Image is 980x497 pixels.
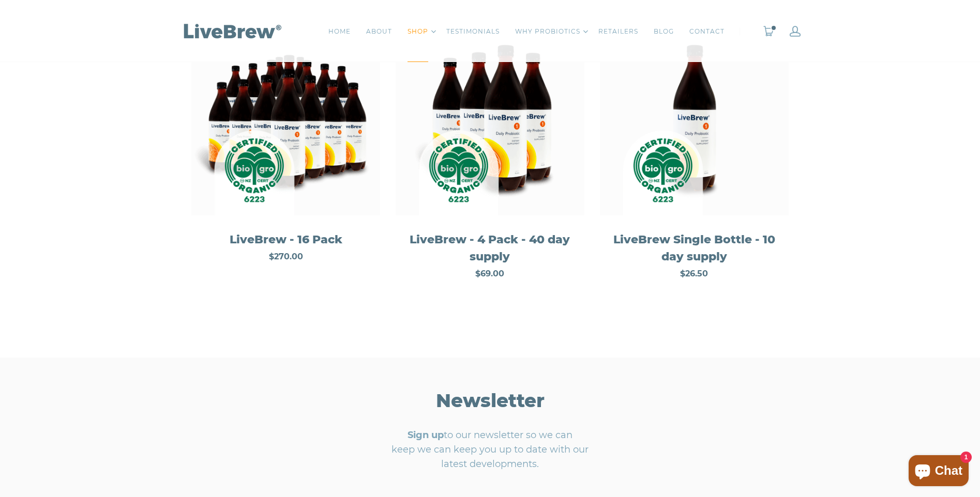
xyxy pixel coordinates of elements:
a: RETAILERS [598,26,638,37]
h3: Newsletter [389,389,591,412]
a: CONTACT [689,26,725,37]
strong: Sign up [408,429,444,441]
a: SHOP [408,26,428,37]
img: LiveBrew - 16 Pack [191,27,380,215]
span: $270.00 [269,252,303,261]
a: LiveBrew Single Bottle - 10 day supply LiveBrew Single Bottle - 10 day supply $26.50 [600,27,789,296]
a: TESTIMONIALS [446,26,500,37]
a: LiveBrew - 4 Pack - 40 day supply LiveBrew - 4 Pack - 40 day supply $69.00 [396,27,584,296]
img: LiveBrew [180,22,283,40]
p: to our newsletter so we can keep we can keep you up to date with our latest developments. [389,420,591,479]
a: HOME [328,26,351,37]
span: 1 [771,25,777,31]
span: $26.50 [680,269,708,278]
div: LiveBrew Single Bottle - 10 day supply [608,231,781,265]
img: LiveBrew - 4 Pack - 40 day supply [396,27,584,215]
img: LiveBrew Single Bottle - 10 day supply [600,27,789,215]
a: BLOG [654,26,674,37]
a: ABOUT [366,26,392,37]
a: WHY PROBIOTICS [515,26,580,37]
inbox-online-store-chat: Shopify online store chat [906,455,972,489]
a: 1 [763,26,774,37]
div: LiveBrew - 4 Pack - 40 day supply [403,231,577,265]
span: $69.00 [475,269,504,278]
a: LiveBrew - 16 Pack LiveBrew - 16 Pack $270.00 [191,27,380,278]
div: LiveBrew - 16 Pack [199,231,372,248]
